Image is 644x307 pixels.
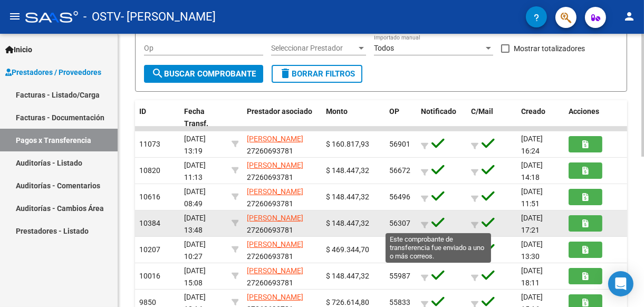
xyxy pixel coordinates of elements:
span: [PERSON_NAME] [247,293,303,301]
mat-icon: menu [8,10,21,23]
datatable-header-cell: Monto [322,100,385,135]
span: Fecha Transf. [184,107,208,128]
span: [DATE] 13:48 [184,214,206,234]
span: 55833 [389,298,410,306]
span: - [PERSON_NAME] [121,5,216,28]
span: - OSTV [83,5,121,28]
span: [DATE] 17:21 [521,214,543,234]
span: [DATE] 11:51 [521,187,543,208]
datatable-header-cell: ID [135,100,180,135]
span: Prestadores / Proveedores [5,66,101,78]
span: 27260693781 [247,214,303,234]
span: 55987 [389,272,410,280]
span: [PERSON_NAME] [247,161,303,169]
span: 56156 [389,245,410,254]
span: Monto [326,107,348,116]
span: [DATE] 15:08 [184,266,206,287]
span: 56496 [389,193,410,201]
span: $ 148.447,32 [326,193,369,201]
span: [PERSON_NAME] [247,214,303,222]
span: [PERSON_NAME] [247,240,303,248]
span: 27260693781 [247,161,303,181]
mat-icon: person [623,10,636,23]
span: [PERSON_NAME] [247,266,303,275]
span: 27260693781 [247,187,303,208]
datatable-header-cell: Notificado [417,100,467,135]
span: [DATE] 11:13 [184,161,206,181]
span: 9850 [139,298,156,306]
span: Seleccionar Prestador [271,44,357,53]
span: Prestador asociado [247,107,312,116]
span: [DATE] 08:49 [184,187,206,208]
span: $ 726.614,80 [326,298,369,306]
span: Todos [374,44,394,52]
button: Buscar Comprobante [144,65,263,83]
span: ID [139,107,146,116]
span: Mostrar totalizadores [514,42,585,55]
span: 56901 [389,140,410,148]
span: 27260693781 [247,240,303,261]
span: Notificado [421,107,456,116]
span: 10384 [139,219,160,227]
datatable-header-cell: Fecha Transf. [180,100,227,135]
span: 10016 [139,272,160,280]
span: Creado [521,107,545,116]
span: [PERSON_NAME] [247,187,303,196]
span: $ 148.447,32 [326,166,369,175]
span: $ 148.447,32 [326,219,369,227]
button: Borrar Filtros [272,65,362,83]
span: OP [389,107,399,116]
mat-icon: search [151,67,164,80]
span: Buscar Comprobante [151,69,256,79]
span: 27260693781 [247,135,303,155]
span: $ 160.817,93 [326,140,369,148]
span: 10207 [139,245,160,254]
span: Acciones [569,107,599,116]
span: 10616 [139,193,160,201]
div: Open Intercom Messenger [608,271,633,296]
span: Borrar Filtros [279,69,355,79]
datatable-header-cell: Prestador asociado [243,100,322,135]
datatable-header-cell: Creado [517,100,564,135]
span: [DATE] 16:24 [521,135,543,155]
span: 11073 [139,140,160,148]
datatable-header-cell: C/Mail [467,100,517,135]
datatable-header-cell: OP [385,100,417,135]
span: [DATE] 14:18 [521,161,543,181]
span: [PERSON_NAME] [247,135,303,143]
span: $ 148.447,32 [326,272,369,280]
span: 10820 [139,166,160,175]
span: C/Mail [471,107,493,116]
span: [DATE] 13:19 [184,135,206,155]
span: $ 469.344,70 [326,245,369,254]
span: [DATE] 10:27 [184,240,206,261]
span: 56307 [389,219,410,227]
span: [DATE] 18:11 [521,266,543,287]
span: [DATE] 13:30 [521,240,543,261]
span: Inicio [5,44,32,55]
mat-icon: delete [279,67,292,80]
span: 56672 [389,166,410,175]
span: 27260693781 [247,266,303,287]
